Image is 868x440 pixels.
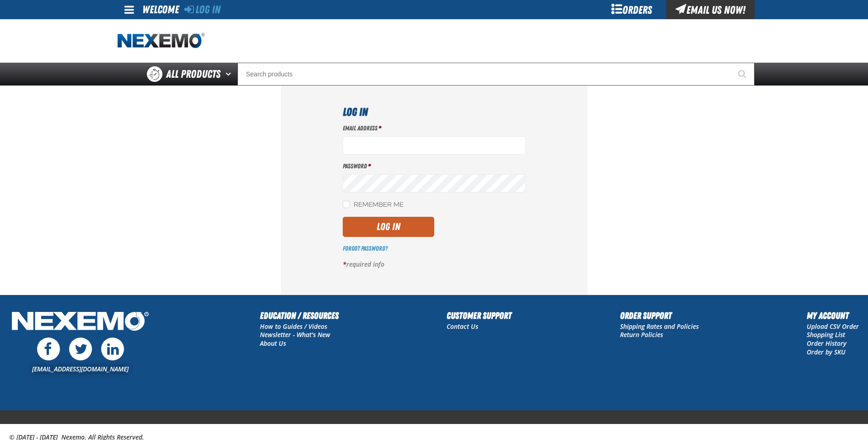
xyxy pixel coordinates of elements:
a: Contact Us [447,322,478,331]
p: required info [343,260,526,269]
h2: Education / Resources [260,309,339,322]
a: Order History [807,339,846,348]
a: Order by SKU [807,348,846,356]
label: Password [343,162,526,171]
a: Shopping List [807,330,845,339]
h1: Log In [343,104,526,120]
label: Email Address [343,124,526,133]
button: Log In [343,217,434,237]
a: Newsletter - What's New [260,330,330,339]
a: Log In [184,3,221,16]
button: Open All Products pages [222,63,237,86]
a: Forgot Password? [343,245,388,252]
a: Shipping Rates and Policies [620,322,699,331]
a: How to Guides / Videos [260,322,327,331]
a: [EMAIL_ADDRESS][DOMAIN_NAME] [32,365,129,373]
a: Home [118,33,205,49]
input: Search [237,63,755,86]
h2: Order Support [620,309,699,322]
span: All Products [166,66,221,82]
a: About Us [260,339,286,348]
button: Start Searching [732,63,755,86]
label: Remember Me [343,201,404,209]
img: Nexemo logo [118,33,205,49]
input: Remember Me [343,201,350,208]
h2: My Account [807,309,859,322]
a: Return Policies [620,330,663,339]
img: Nexemo Logo [9,309,151,336]
h2: Customer Support [447,309,512,322]
a: Upload CSV Order [807,322,859,331]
